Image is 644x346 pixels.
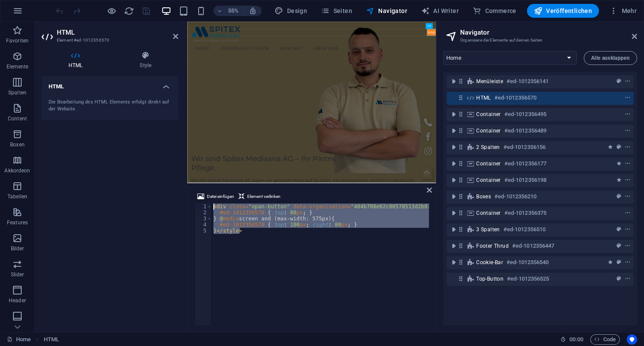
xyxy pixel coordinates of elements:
button: animation [615,158,623,169]
p: Content [8,115,27,122]
h6: 55% [226,6,240,16]
button: Usercentrics [627,334,637,345]
span: Container [476,210,501,217]
button: context-menu [623,257,632,268]
div: 4 [195,222,212,228]
h6: #ed-1012356525 [507,274,549,284]
button: Seiten [317,4,356,18]
button: Klicke hier, um den Vorschau-Modus zu verlassen [106,6,117,16]
div: 5 [195,228,212,234]
div: 2 [195,210,212,216]
button: toggle-expand [448,208,459,218]
button: toggle-expand [448,175,459,185]
button: toggle-expand [448,241,459,251]
button: reload [124,6,134,16]
span: Seiten [321,6,352,15]
h6: #ed-1012356141 [507,76,549,87]
span: 3 Spalten [476,226,500,233]
h4: HTML [42,51,113,69]
button: 55% [213,6,244,16]
h4: HTML [42,76,178,92]
button: animation [606,142,615,152]
button: toggle-expand [448,257,459,268]
button: animation [606,257,615,268]
button: Design [271,4,311,18]
button: context-menu [623,224,632,235]
button: preset [615,274,623,284]
p: Boxen [10,141,25,148]
span: Boxes [476,193,491,200]
button: toggle-expand [448,158,459,169]
h6: #ed-1012356570 [494,93,536,103]
button: toggle-expand [448,76,459,87]
div: 3 [195,216,212,222]
span: Navigator [366,6,407,15]
h3: Organisiere die Elemente auf deinen Seiten [460,36,620,44]
button: context-menu [623,208,632,218]
p: Slider [11,271,24,278]
span: Veröffentlichen [534,6,592,15]
button: toggle-expand [448,109,459,120]
button: context-menu [623,142,632,152]
p: Spalten [8,89,26,96]
h6: #ed-1012356510 [503,224,546,235]
h6: #ed-1012356540 [507,257,549,268]
button: context-menu [623,175,632,185]
button: AI Writer [418,4,462,18]
button: preset [615,257,623,268]
button: context-menu [623,76,632,87]
button: Datei einfügen [196,191,235,202]
h2: Navigator [460,29,637,36]
button: context-menu [623,158,632,169]
h6: #ed-1012356156 [503,142,546,152]
button: preset [615,142,623,152]
button: Alle ausklappen [584,51,637,65]
button: Code [590,334,620,345]
p: Bilder [11,245,24,252]
div: 1 [195,204,212,210]
span: Container [476,111,501,118]
h6: #ed-1012356210 [494,191,536,202]
button: Element verlinken [237,191,282,202]
button: context-menu [623,109,632,120]
span: Datei einfügen [207,191,234,202]
span: Klick zum Auswählen. Doppelklick zum Bearbeiten [44,334,59,345]
nav: breadcrumb [44,334,59,345]
h4: Style [113,51,178,69]
i: Seite neu laden [124,6,134,16]
button: preset [615,191,623,202]
button: Commerce [469,4,520,18]
button: context-menu [623,191,632,202]
span: Code [594,334,616,345]
span: Commerce [473,6,517,15]
button: preset [615,224,623,235]
p: Features [7,219,28,226]
button: toggle-expand [448,142,459,152]
h6: #ed-1012356198 [504,175,546,185]
div: Design (Strg+Alt+Y) [271,4,311,18]
h6: #ed-1012356375 [504,208,546,218]
span: 2 Spalten [476,144,500,151]
i: Bei Größenänderung Zoomstufe automatisch an das gewählte Gerät anpassen. [249,7,257,15]
a: Klick, um Auswahl aufzuheben. Doppelklick öffnet Seitenverwaltung [7,334,31,345]
button: Mehr [606,4,640,18]
div: Die Bearbeitung des HTML Elements erfolgt direkt auf der Website. [49,99,171,113]
p: Akkordeon [4,167,30,174]
h6: #ed-1012356447 [512,241,554,251]
h6: #ed-1012356489 [504,126,546,136]
p: Elemente [7,63,29,70]
button: toggle-expand [448,191,459,202]
span: AI Writer [421,6,459,15]
button: toggle-expand [448,224,459,235]
button: preset [615,241,623,251]
span: Design [275,6,307,15]
span: : [575,336,577,343]
span: Container [476,160,501,167]
button: Navigator [363,4,411,18]
span: Container [476,177,501,184]
h6: #ed-1012356177 [504,158,546,169]
span: Mehr [609,6,637,15]
button: toggle-expand [448,126,459,136]
span: Alle ausklappen [591,55,630,61]
span: Element verlinken [247,191,281,202]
